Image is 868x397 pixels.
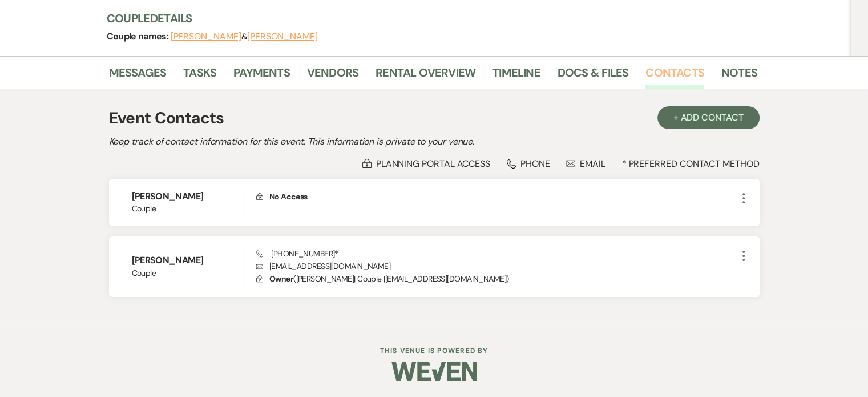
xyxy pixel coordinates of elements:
div: Planning Portal Access [362,158,490,170]
button: + Add Contact [657,106,760,129]
h6: [PERSON_NAME] [132,190,243,203]
span: [PHONE_NUMBER] * [256,248,338,259]
a: Rental Overview [376,63,475,89]
div: * Preferred Contact Method [109,158,760,170]
h2: Keep track of contact information for this event. This information is private to your venue. [109,135,760,149]
a: Tasks [183,63,216,89]
p: ( [PERSON_NAME] | Couple | [EMAIL_ADDRESS][DOMAIN_NAME] ) [256,272,736,285]
h3: Couple Details [107,10,746,26]
a: Notes [721,63,757,89]
span: Couple names: [107,30,171,42]
span: Couple [132,203,243,215]
a: Payments [233,63,290,89]
span: Owner [269,274,293,284]
div: Phone [507,158,550,170]
a: Contacts [645,63,704,89]
img: Weven Logo [391,351,477,391]
a: Docs & Files [558,63,628,89]
span: Couple [132,267,243,279]
button: [PERSON_NAME] [171,32,241,41]
a: Vendors [307,63,358,89]
span: No Access [269,191,308,202]
p: [EMAIL_ADDRESS][DOMAIN_NAME] [256,260,736,272]
div: Email [566,158,605,170]
span: & [171,31,318,42]
a: Messages [109,63,167,89]
button: [PERSON_NAME] [247,32,318,41]
a: Timeline [492,63,540,89]
h1: Event Contacts [109,106,224,130]
h6: [PERSON_NAME] [132,254,243,267]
